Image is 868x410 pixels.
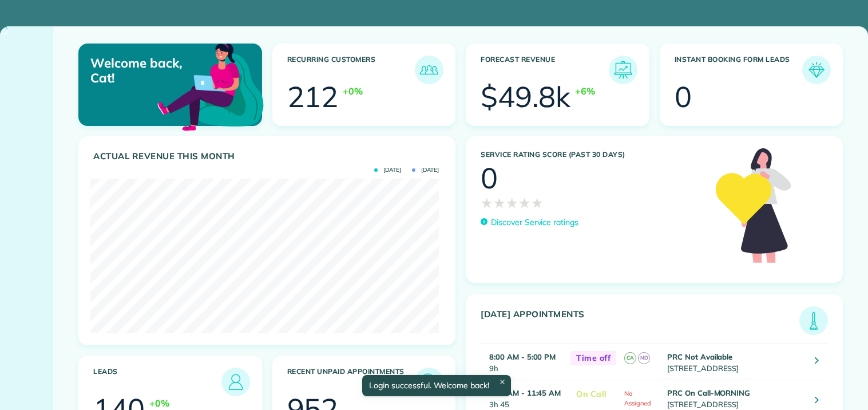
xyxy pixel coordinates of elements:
[638,352,650,364] span: ND
[531,192,544,213] span: ★
[518,192,531,213] span: ★
[506,192,518,213] span: ★
[481,164,498,192] div: 0
[493,192,506,213] span: ★
[224,370,247,393] img: icon_leads-1bed01f49abd5b7fead27621c3d59655bb73ed531f8eeb49469d10e621d6b896.png
[664,344,806,380] td: [STREET_ADDRESS]
[149,396,169,410] div: +0%
[575,84,595,98] div: +6%
[481,192,493,213] span: ★
[805,58,828,81] img: icon_form_leads-04211a6a04a5b2264e4ee56bc0799ec3eb69b7e499cbb523a139df1d13a81ae0.png
[667,352,732,361] strong: PRC Not Available
[481,344,565,380] td: 9h
[418,370,441,393] img: icon_unpaid_appointments-47b8ce3997adf2238b356f14209ab4cced10bd1f174958f3ca8f1d0dd7fffeee.png
[675,82,692,111] div: 0
[481,82,570,111] div: $49.8k
[489,388,561,397] strong: 8:00 AM - 11:45 AM
[481,56,609,84] h3: Forecast Revenue
[481,309,799,335] h3: [DATE] Appointments
[570,387,613,401] span: On Call
[362,375,511,396] div: Login successful. Welcome back!
[287,56,415,84] h3: Recurring Customers
[481,216,578,228] a: Discover Service ratings
[802,309,825,332] img: icon_todays_appointments-901f7ab196bb0bea1936b74009e4eb5ffbc2d2711fa7634e0d609ed5ef32b18b.png
[374,167,401,173] span: [DATE]
[93,151,443,161] h3: Actual Revenue this month
[155,30,266,141] img: dashboard_welcome-42a62b7d889689a78055ac9021e634bf52bae3f8056760290aed330b23ab8690.png
[675,56,803,84] h3: Instant Booking Form Leads
[489,352,556,361] strong: 8:00 AM - 5:00 PM
[612,58,635,81] img: icon_forecast_revenue-8c13a41c7ed35a8dcfafea3cbb826a0462acb37728057bba2d056411b612bbbe.png
[418,58,441,81] img: icon_recurring_customers-cf858462ba22bcd05b5a5880d41d6543d210077de5bb9ebc9590e49fd87d84ed.png
[287,368,415,396] h3: Recent unpaid appointments
[491,216,578,228] p: Discover Service ratings
[90,56,202,86] p: Welcome back, Cat!
[93,368,221,396] h3: Leads
[287,82,339,111] div: 212
[624,352,636,364] span: CA
[570,351,616,365] span: Time off
[343,84,363,98] div: +0%
[667,388,750,397] strong: PRC On Call-MORNING
[481,151,704,159] h3: Service Rating score (past 30 days)
[412,167,439,173] span: [DATE]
